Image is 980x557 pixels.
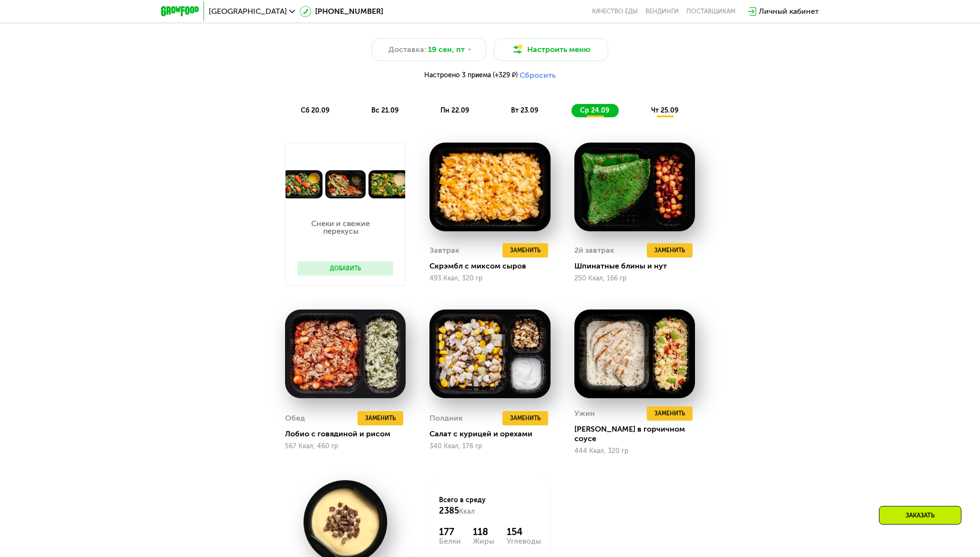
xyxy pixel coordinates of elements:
[297,261,393,276] button: Добавить
[429,261,558,271] div: Скрэмбл с миксом сыров
[429,275,550,282] div: 493 Ккал, 320 гр
[285,411,305,425] div: Обед
[301,106,329,114] span: сб 20.09
[424,72,518,79] span: Настроено 3 приема (+329 ₽)
[357,411,403,425] button: Заменить
[428,44,465,55] span: 19 сен, пт
[574,261,703,271] div: Шпинатные блины и нут
[439,495,541,516] div: Всего в среду
[507,526,541,537] div: 154
[429,243,459,258] div: Завтрак
[494,38,608,61] button: Настроить меню
[439,505,459,516] span: 2385
[651,106,678,114] span: чт 25.09
[592,8,638,15] a: Качество еды
[502,243,548,258] button: Заменить
[300,6,383,17] a: [PHONE_NUMBER]
[459,507,475,516] span: Ккал
[574,424,703,444] div: [PERSON_NAME] в горчичном соусе
[654,409,685,418] span: Заменить
[297,220,384,235] p: Снеки и свежие перекусы
[574,275,695,282] div: 250 Ккал, 166 гр
[285,429,413,439] div: Лобио с говядиной и рисом
[371,106,398,114] span: вс 21.09
[574,406,595,421] div: Ужин
[502,411,548,425] button: Заменить
[510,246,541,255] span: Заменить
[574,447,695,455] div: 444 Ккал, 320 гр
[440,106,469,114] span: пн 22.09
[507,537,541,545] div: Углеводы
[429,443,550,450] div: 340 Ккал, 176 гр
[439,526,461,537] div: 177
[686,8,735,15] div: поставщикам
[209,8,287,15] span: [GEOGRAPHIC_DATA]
[511,106,538,114] span: вт 23.09
[388,44,426,55] span: Доставка:
[520,71,556,80] button: Сбросить
[574,243,614,258] div: 2й завтрак
[473,537,494,545] div: Жиры
[647,243,693,258] button: Заменить
[879,506,961,525] div: Заказать
[429,429,558,439] div: Салат с курицей и орехами
[365,413,396,423] span: Заменить
[654,246,685,255] span: Заменить
[580,106,609,114] span: ср 24.09
[439,537,461,545] div: Белки
[285,443,406,450] div: 567 Ккал, 460 гр
[645,8,679,15] a: Вендинги
[759,6,819,17] div: Личный кабинет
[429,411,463,425] div: Полдник
[647,406,693,421] button: Заменить
[473,526,494,537] div: 118
[510,413,541,423] span: Заменить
